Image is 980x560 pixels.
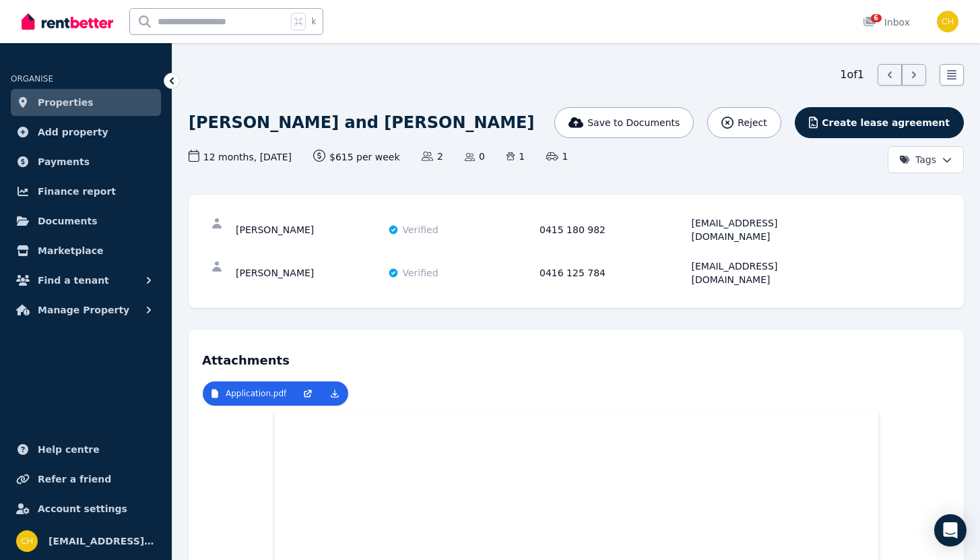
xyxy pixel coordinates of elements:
span: 1 [546,150,568,163]
a: Application.pdf [203,381,294,406]
span: Find a tenant [38,272,109,288]
button: Tags [888,146,964,173]
span: Save to Documents [587,116,680,129]
div: Inbox [863,15,910,29]
span: 1 of 1 [840,67,864,83]
span: Create lease agreement [822,116,950,129]
div: [PERSON_NAME] [236,259,384,286]
span: Help centre [38,441,100,458]
span: Payments [38,154,90,170]
span: Tags [899,153,936,166]
span: [EMAIL_ADDRESS][DOMAIN_NAME] [48,533,156,549]
div: 0416 125 784 [540,259,688,286]
div: [EMAIL_ADDRESS][DOMAIN_NAME] [692,259,840,286]
span: k [311,16,316,27]
span: Verified [403,266,438,280]
button: Create lease agreement [795,107,964,138]
img: RentBetter [22,11,113,32]
span: Properties [38,94,94,111]
a: Payments [11,148,161,175]
span: ORGANISE [11,74,53,84]
span: Marketplace [38,243,103,259]
span: Add property [38,124,108,140]
span: Documents [38,213,98,229]
span: Verified [403,223,438,237]
a: Finance report [11,178,161,205]
span: Manage Property [38,302,129,318]
div: 0415 180 982 [540,216,688,243]
button: Save to Documents [554,107,694,138]
span: Finance report [38,183,116,199]
button: Find a tenant [11,267,161,294]
a: Help centre [11,436,161,463]
img: chigu66@gmail.com [937,11,958,32]
a: Refer a friend [11,466,161,493]
div: [PERSON_NAME] [236,216,384,243]
span: $615 per week [313,150,400,164]
button: Manage Property [11,297,161,323]
img: chigu66@gmail.com [16,530,38,552]
span: Refer a friend [38,471,111,487]
span: Account settings [38,501,127,517]
a: Documents [11,208,161,235]
a: Download Attachment [321,381,348,406]
a: Open in new Tab [294,381,321,406]
span: 1 [507,150,525,163]
a: Add property [11,119,161,146]
a: Marketplace [11,237,161,264]
span: 6 [871,14,882,22]
h1: [PERSON_NAME] and [PERSON_NAME] [189,112,534,133]
div: Open Intercom Messenger [934,514,967,547]
span: Reject [738,116,766,129]
div: [EMAIL_ADDRESS][DOMAIN_NAME] [692,216,840,243]
a: Properties [11,89,161,116]
p: Application.pdf [226,388,286,399]
span: 12 months , [DATE] [189,150,292,164]
a: Account settings [11,495,161,522]
button: Reject [707,107,781,138]
span: 2 [422,150,443,163]
span: 0 [465,150,485,163]
h4: Attachments [202,343,950,370]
